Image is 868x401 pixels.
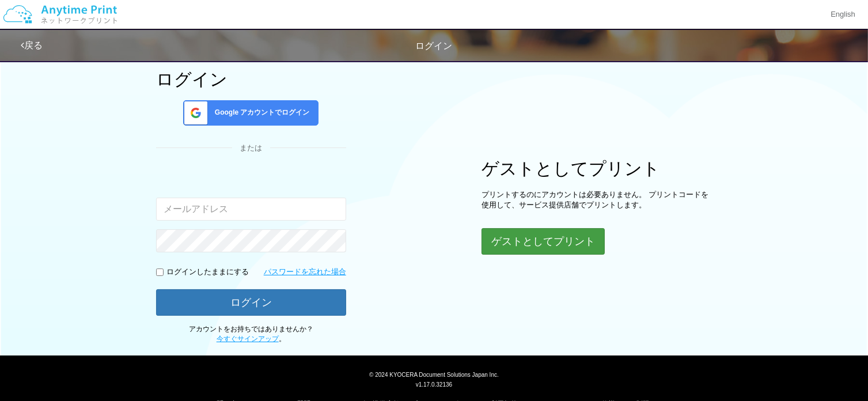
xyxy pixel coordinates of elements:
[217,335,279,343] a: 今すぐサインアップ
[416,41,453,51] span: ログイン
[156,70,346,89] h1: ログイン
[482,228,605,255] button: ゲストとしてプリント
[264,267,346,278] a: パスワードを忘れた場合
[156,324,346,344] p: アカウントをお持ちではありませんか？
[156,289,346,316] button: ログイン
[210,108,310,118] span: Google アカウントでログイン
[166,267,249,278] p: ログインしたままにする
[21,40,43,50] a: 戻る
[156,143,346,154] div: または
[482,190,712,211] p: プリントするのにアカウントは必要ありません。 プリントコードを使用して、サービス提供店舗でプリントします。
[156,198,346,221] input: メールアドレス
[416,381,452,388] span: v1.17.0.32136
[369,370,499,378] span: © 2024 KYOCERA Document Solutions Japan Inc.
[482,159,712,178] h1: ゲストとしてプリント
[217,335,286,343] span: 。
